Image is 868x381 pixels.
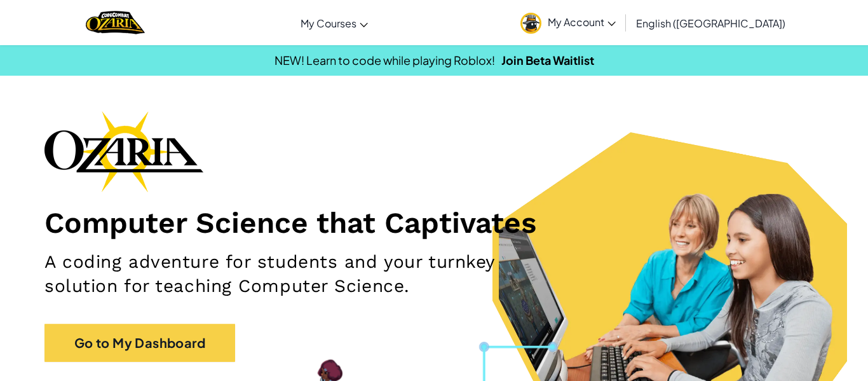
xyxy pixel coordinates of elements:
span: NEW! Learn to code while playing Roblox! [275,53,495,67]
h1: Computer Science that Captivates [44,205,824,240]
a: Join Beta Waitlist [501,53,594,67]
span: English ([GEOGRAPHIC_DATA]) [636,17,785,30]
a: My Account [514,3,622,43]
img: Ozaria branding logo [44,111,203,192]
span: My Account [548,15,616,29]
h2: A coding adventure for students and your turnkey solution for teaching Computer Science. [44,250,566,298]
a: English ([GEOGRAPHIC_DATA]) [630,6,792,40]
span: My Courses [301,17,356,30]
a: My Courses [294,6,374,40]
a: Ozaria by CodeCombat logo [86,10,145,36]
img: avatar [520,13,541,34]
a: Go to My Dashboard [44,324,235,362]
img: Home [86,10,145,36]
